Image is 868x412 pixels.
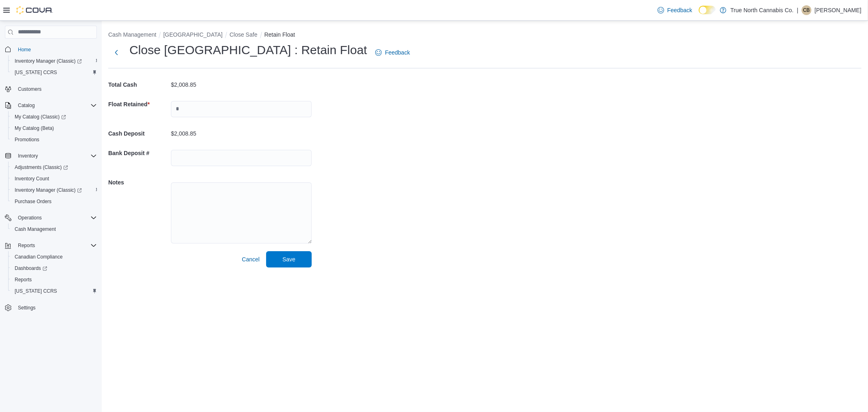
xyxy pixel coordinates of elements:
[15,254,63,260] span: Canadian Compliance
[2,302,100,313] button: Settings
[11,135,43,145] a: Promotions
[15,265,47,272] span: Dashboards
[108,96,169,112] h5: Float Retained
[385,48,410,57] span: Feedback
[797,5,798,15] p: |
[11,263,97,273] span: Dashboards
[11,197,55,206] a: Purchase Orders
[129,42,367,58] h1: Close [GEOGRAPHIC_DATA] : Retain Float
[282,255,295,263] span: Save
[18,102,35,109] span: Catalog
[15,101,38,110] button: Catalog
[15,241,97,250] span: Reports
[15,213,97,223] span: Operations
[11,174,52,184] a: Inventory Count
[8,285,100,297] button: [US_STATE] CCRS
[18,215,42,221] span: Operations
[242,255,260,263] span: Cancel
[11,185,85,195] a: Inventory Manager (Classic)
[15,187,82,193] span: Inventory Manager (Classic)
[8,55,100,67] a: Inventory Manager (Classic)
[699,6,716,14] input: Dark Mode
[11,68,97,77] span: Washington CCRS
[265,31,295,38] button: Retain Float
[802,5,811,15] div: Cynthia Baumhour
[108,174,169,191] h5: Notes
[18,305,35,311] span: Settings
[15,136,39,143] span: Promotions
[108,31,156,38] button: Cash Management
[667,6,692,14] span: Feedback
[11,252,66,262] a: Canadian Compliance
[108,31,861,40] nav: An example of EuiBreadcrumbs
[8,67,100,78] button: [US_STATE] CCRS
[8,224,100,235] button: Cash Management
[15,151,97,161] span: Inventory
[815,5,861,15] p: [PERSON_NAME]
[163,31,223,38] button: [GEOGRAPHIC_DATA]
[8,274,100,285] button: Reports
[8,196,100,207] button: Purchase Orders
[15,44,97,55] span: Home
[11,56,85,66] a: Inventory Manager (Classic)
[15,175,49,182] span: Inventory Count
[2,150,100,162] button: Inventory
[803,5,810,15] span: CB
[108,125,169,142] h5: Cash Deposit
[654,2,695,18] a: Feedback
[15,151,41,161] button: Inventory
[2,100,100,111] button: Catalog
[15,45,34,55] a: Home
[11,174,97,184] span: Inventory Count
[15,241,38,250] button: Reports
[8,134,100,145] button: Promotions
[8,184,100,196] a: Inventory Manager (Classic)
[5,40,97,335] nav: Complex example
[8,123,100,134] button: My Catalog (Beta)
[108,145,169,161] h5: Bank Deposit #
[171,81,196,88] p: $2,008.85
[11,197,97,206] span: Purchase Orders
[15,303,39,313] a: Settings
[11,112,97,122] span: My Catalog (Classic)
[372,44,413,61] a: Feedback
[15,226,56,232] span: Cash Management
[16,6,53,14] img: Cova
[238,251,263,267] button: Cancel
[730,5,794,15] p: True North Cannabis Co.
[11,224,97,234] span: Cash Management
[11,162,71,172] a: Adjustments (Classic)
[8,173,100,184] button: Inventory Count
[11,123,97,133] span: My Catalog (Beta)
[15,125,54,131] span: My Catalog (Beta)
[11,263,50,273] a: Dashboards
[2,240,100,251] button: Reports
[18,86,42,92] span: Customers
[15,198,52,205] span: Purchase Orders
[266,251,312,267] button: Save
[108,44,125,61] button: Next
[15,101,97,110] span: Catalog
[11,56,97,66] span: Inventory Manager (Classic)
[11,112,69,122] a: My Catalog (Classic)
[2,44,100,55] button: Home
[15,58,82,64] span: Inventory Manager (Classic)
[15,276,32,283] span: Reports
[15,84,45,94] a: Customers
[18,242,35,249] span: Reports
[11,162,97,172] span: Adjustments (Classic)
[11,252,97,262] span: Canadian Compliance
[11,286,60,296] a: [US_STATE] CCRS
[15,114,66,120] span: My Catalog (Classic)
[230,31,257,38] button: Close Safe
[11,286,97,296] span: Washington CCRS
[15,69,57,76] span: [US_STATE] CCRS
[18,153,38,159] span: Inventory
[15,213,45,223] button: Operations
[15,302,97,313] span: Settings
[171,130,196,137] p: $2,008.85
[11,123,57,133] a: My Catalog (Beta)
[15,164,68,171] span: Adjustments (Classic)
[2,212,100,224] button: Operations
